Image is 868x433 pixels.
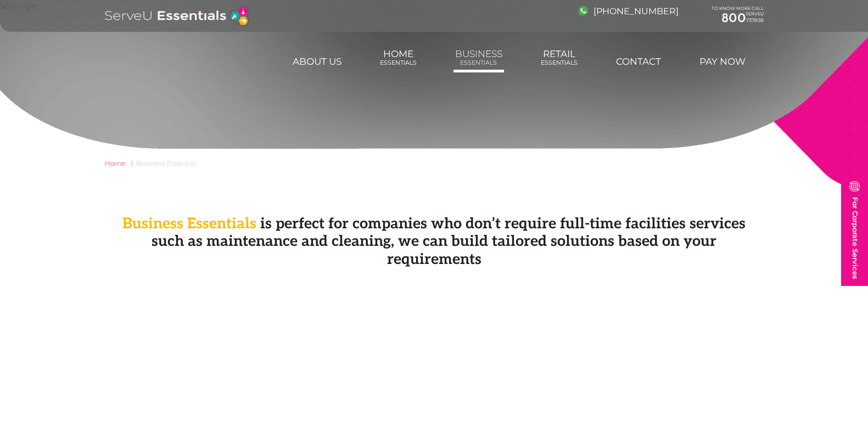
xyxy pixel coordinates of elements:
[721,10,746,25] span: 800
[579,6,588,15] img: image
[136,159,196,167] span: Business Essential
[841,175,868,286] a: For Corporate Services
[105,5,249,26] img: logo
[849,181,860,192] img: image
[539,43,579,72] a: RetailEssentials
[455,59,502,66] span: Essentials
[453,43,504,72] a: BusinessEssentials
[105,215,764,268] h3: is perfect for companies who don’t require full-time facilities services such as maintenance and ...
[378,43,418,72] a: HomeEssentials
[541,59,578,66] span: Essentials
[122,215,256,233] span: Business Essentials
[614,50,663,72] a: Contact
[380,59,417,66] span: Essentials
[579,6,679,16] a: [PHONE_NUMBER]
[105,159,125,167] a: Home
[712,6,764,26] div: TO KNOW MORE CALL SERVEU
[712,11,764,25] a: 800737838
[291,50,343,72] a: About us
[698,50,747,72] a: Pay Now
